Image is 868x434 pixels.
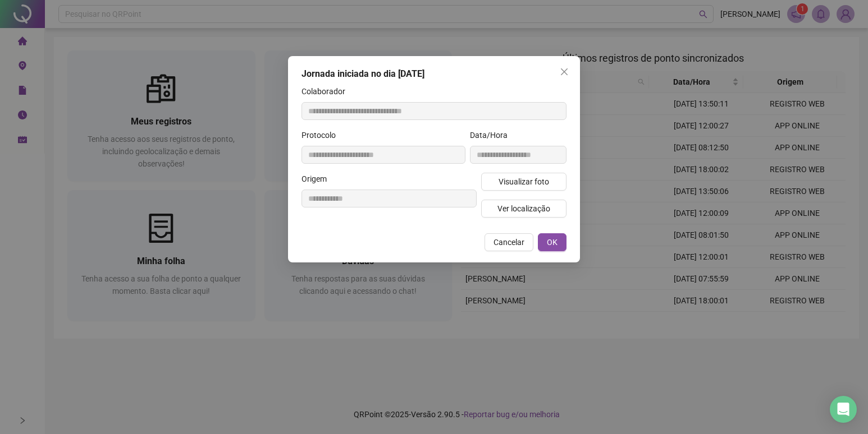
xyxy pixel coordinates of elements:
[481,173,567,191] button: Visualizar foto
[560,67,569,76] span: close
[494,236,524,248] span: Cancelar
[555,63,573,81] button: Close
[301,85,353,98] label: Colaborador
[301,173,334,185] label: Origem
[470,129,515,141] label: Data/Hora
[499,176,549,188] span: Visualizar foto
[301,67,567,81] div: Jornada iniciada no dia [DATE]
[301,129,343,141] label: Protocolo
[538,233,567,251] button: OK
[547,236,558,248] span: OK
[481,200,567,218] button: Ver localização
[497,202,550,215] span: Ver localização
[485,233,533,251] button: Cancelar
[830,396,857,423] div: Open Intercom Messenger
